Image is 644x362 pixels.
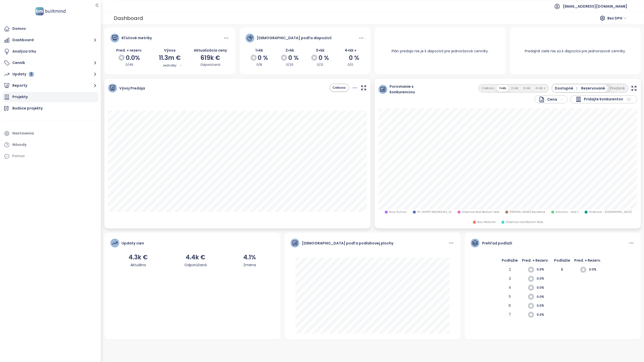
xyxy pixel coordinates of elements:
[581,85,605,91] span: Rezervované
[12,71,34,77] div: Updaty
[589,267,604,272] span: 0.0%
[302,240,393,246] div: [DEMOGRAPHIC_DATA] podľa podlahovej plochy
[506,220,543,224] span: Slnečnice nad Mestom Bloky
[200,54,220,62] span: 619k €
[349,53,359,63] span: 0 %
[510,210,545,214] span: [PERSON_NAME] Residence
[502,276,518,285] div: 3
[12,142,27,148] div: Návody
[607,14,627,22] span: Bez DPH
[316,48,324,53] span: 3+kk
[120,85,145,91] span: Vývoj Predaja
[151,48,189,53] div: Výnos
[243,253,256,262] div: 4.1%
[509,85,521,92] button: 2+kk
[110,62,148,67] div: 0/49
[537,295,552,299] span: 0.0%
[571,258,604,267] div: Pred. + Rezerv.
[243,262,256,268] div: Zmena
[389,210,407,214] span: Nový Ružinov
[555,85,579,91] span: Dostupné
[3,151,98,161] div: Pomoc
[246,62,273,67] div: 0/8
[34,6,67,16] img: logo
[330,84,348,91] button: Celkovo
[462,210,499,214] span: Slnečnice Nad Mestom Veže
[288,53,299,63] span: 0 %
[502,258,518,267] div: Podlažie
[477,220,495,224] span: Bory Nádvorie
[3,69,98,79] button: Updaty 3
[12,105,43,111] div: Budúce projekty
[563,0,627,12] span: [EMAIL_ADDRESS][DOMAIN_NAME]
[577,86,578,91] span: |
[184,262,207,268] div: Odporúčaná
[3,128,98,139] a: Nastavenia
[521,85,533,92] button: 3+kk
[12,48,36,55] div: Analýza trhu
[122,35,152,41] div: Kľúčové metriky
[12,94,28,100] div: Projekty
[3,24,98,34] a: Domov
[537,303,552,308] span: 0.0%
[502,294,518,303] div: 5
[482,240,512,246] div: Prehľad podlaží
[537,312,552,317] span: 0.0%
[276,62,304,67] div: 0/20
[3,92,98,102] a: Projekty
[3,58,98,68] button: Cenník
[539,96,557,103] div: Cena
[3,103,98,114] a: Budúce projekty
[519,42,632,60] div: Predajné ciele nie sú k dispozícii pre jednorazové cenníky.
[29,72,34,77] div: 3
[390,84,427,95] span: Porovnanie s konkurenciou
[554,258,570,267] div: Podlažie
[337,62,364,67] div: 0/0
[608,84,628,92] button: Predané
[285,48,294,53] span: 2+kk
[12,153,25,159] div: Pomoc
[191,48,229,53] div: Aktualizácia ceny
[345,48,356,53] span: 4+kk +
[114,13,143,23] div: Dashboard
[126,53,140,63] span: 0.0%
[502,267,518,276] div: 2
[306,62,334,67] div: 0/21
[537,285,552,290] span: 0.0%
[3,35,98,45] button: Dashboard
[258,53,268,63] span: 0 %
[417,210,451,214] span: YIT_NUPPU MAGNOLIA4_v3
[502,312,518,321] div: 7
[479,85,497,92] button: Celkovo
[12,130,34,137] div: Nastavenia
[319,53,329,63] span: 0 %
[116,48,142,53] span: Pred. + rezerv.
[589,210,632,214] span: Slnečnice - [GEOGRAPHIC_DATA]
[12,26,26,32] div: Domov
[556,210,579,214] span: Galvania - blok C
[386,42,495,60] div: Plán predaja nie je k dispozícii pre jednorázové cenníky.
[537,267,552,272] span: 0.0%
[3,140,98,150] a: Návody
[129,262,148,268] div: Aktuálna
[3,81,98,91] button: Reporty
[156,63,183,68] span: Jednotky
[554,267,570,276] div: 8
[502,285,518,294] div: 4
[191,62,229,67] div: Odporúčaná
[497,85,509,92] button: 1+kk
[129,253,148,262] div: 4.3k €
[256,48,263,53] span: 1+kk
[122,240,144,246] div: Updaty cien
[537,276,552,281] span: 0.0%
[519,258,552,267] div: Pred. + Rezerv.
[502,303,518,312] div: 6
[3,47,98,57] a: Analýza trhu
[533,85,548,92] button: 4+kk +
[257,35,332,41] div: [DEMOGRAPHIC_DATA] podľa dispozícií
[159,54,181,62] span: 11.3m €
[584,96,623,102] span: Pridajte konkurentov
[184,253,207,262] div: 4.4k €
